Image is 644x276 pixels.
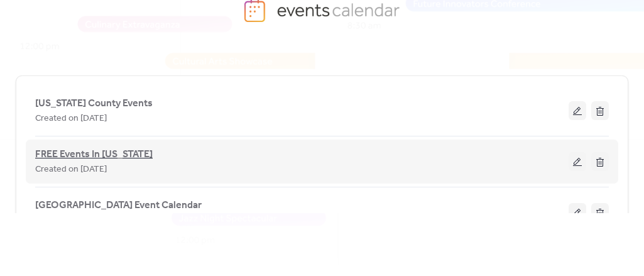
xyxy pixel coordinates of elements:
span: [GEOGRAPHIC_DATA] Event Calendar [35,198,202,213]
span: FREE Events In [US_STATE] [35,147,153,162]
span: Created on [DATE] [35,162,107,177]
span: Created on [DATE] [35,111,107,126]
a: FREE Events In [US_STATE] [35,151,153,158]
a: [GEOGRAPHIC_DATA] Event Calendar [35,202,202,209]
span: [US_STATE] County Events [35,96,153,111]
a: [US_STATE] County Events [35,100,153,107]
